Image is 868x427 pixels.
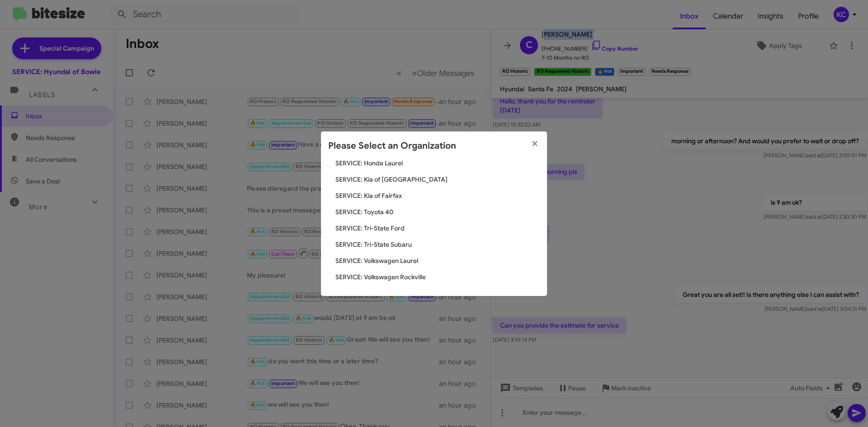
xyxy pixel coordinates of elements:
[335,224,540,233] span: SERVICE: Tri-State Ford
[335,272,540,282] span: SERVICE: Volkswagen Rockville
[335,240,540,249] span: SERVICE: Tri-State Subaru
[328,139,456,153] h2: Please Select an Organization
[335,175,540,184] span: SERVICE: Kia of [GEOGRAPHIC_DATA]
[335,256,540,265] span: SERVICE: Volkswagen Laurel
[335,191,540,200] span: SERVICE: Kia of Fairfax
[335,159,540,168] span: SERVICE: Honda Laurel
[335,207,540,216] span: SERVICE: Toyota 40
